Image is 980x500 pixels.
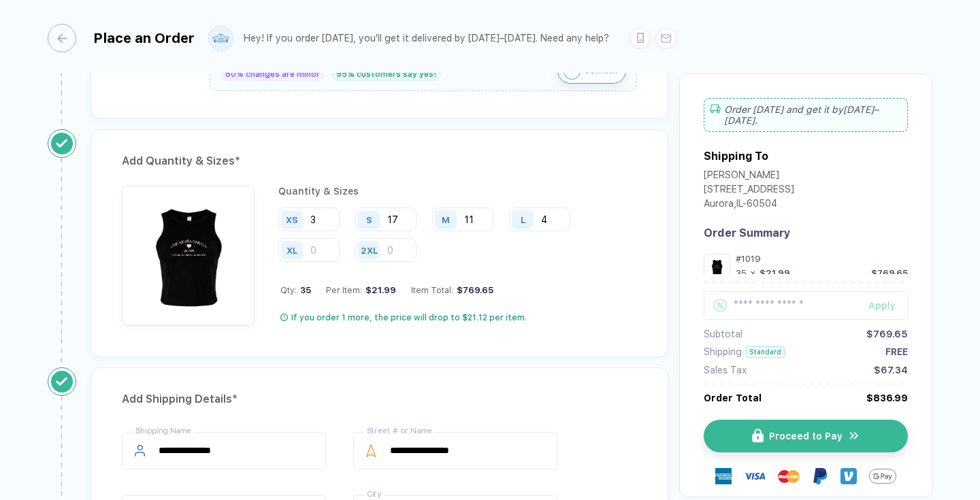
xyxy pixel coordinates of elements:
[840,468,857,484] img: Venmo
[366,214,372,224] div: S
[744,465,766,487] img: visa
[851,291,908,320] button: Apply
[704,150,768,163] div: Shipping To
[715,468,732,484] img: express
[453,285,493,295] div: $769.65
[704,365,747,376] div: Sales Tax
[442,214,450,224] div: M
[361,245,378,255] div: 2XL
[220,67,325,82] div: 80% changes are minor
[707,257,727,277] img: 17a49bed-3a0d-487a-a2d2-5f2bf38f7050_nt_front_1759417288564.jpg
[704,393,762,403] div: Order Total
[291,312,527,323] div: If you order 1 more, the price will drop to $21.12 per item.
[209,27,233,50] img: user profile
[866,329,908,339] div: $769.65
[129,193,248,312] img: 17a49bed-3a0d-487a-a2d2-5f2bf38f7050_nt_front_1759417288564.jpg
[736,268,747,278] div: 35
[362,285,396,295] div: $21.99
[868,300,908,311] div: Apply
[736,254,908,264] div: #1019
[704,420,908,452] button: iconProceed to Payicon
[704,98,908,132] div: Order [DATE] and get it by [DATE]–[DATE] .
[848,429,860,442] img: icon
[287,245,297,255] div: XL
[704,329,742,339] div: Subtotal
[778,465,800,487] img: master-card
[704,169,794,184] div: [PERSON_NAME]
[746,346,785,358] div: Standard
[122,388,637,410] div: Add Shipping Details
[759,268,790,278] div: $21.99
[521,214,525,224] div: L
[280,285,311,295] div: Qty:
[244,33,609,44] div: Hey! If you order [DATE], you'll get it delivered by [DATE]–[DATE]. Need any help?
[812,468,828,484] img: Paypal
[866,393,908,403] div: $836.99
[874,365,908,376] div: $67.34
[411,285,493,295] div: Item Total:
[278,186,637,197] div: Quantity & Sizes
[704,184,794,198] div: [STREET_ADDRESS]
[122,150,637,172] div: Add Quantity & Sizes
[869,463,896,490] img: GPay
[885,346,908,357] div: FREE
[752,429,764,443] img: icon
[704,346,742,357] div: Shipping
[749,268,757,278] div: x
[326,285,396,295] div: Per Item:
[286,214,298,224] div: XS
[93,30,195,46] div: Place an Order
[331,67,441,82] div: 95% customers say yes!
[704,198,794,212] div: Aurora , IL - 60504
[871,268,908,278] div: $769.65
[297,285,311,295] span: 35
[704,227,908,239] div: Order Summary
[769,431,843,441] span: Proceed to Pay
